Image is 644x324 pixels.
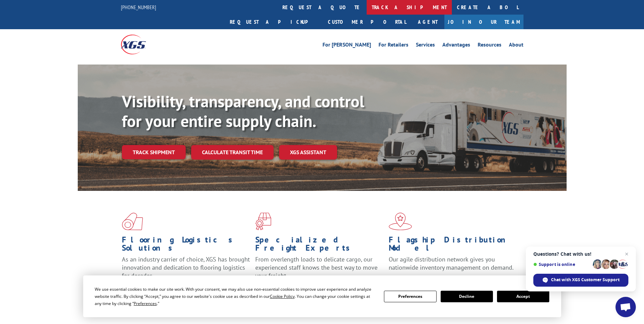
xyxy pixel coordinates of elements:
[323,42,371,50] a: For [PERSON_NAME]
[389,255,514,271] span: Our agile distribution network gives you nationwide inventory management on demand.
[442,42,470,50] a: Advantages
[533,262,590,267] span: Support is online
[191,145,274,160] a: Calculate transit time
[411,15,444,29] a: Agent
[83,275,561,317] div: Cookie Consent Prompt
[95,286,376,307] div: We use essential cookies to make our site work. With your consent, we may also use non-essential ...
[379,42,408,50] a: For Retailers
[389,213,412,230] img: xgs-icon-flagship-distribution-model-red
[384,291,436,302] button: Preferences
[533,251,628,257] span: Questions? Chat with us!
[441,291,493,302] button: Decline
[122,255,250,280] span: As an industry carrier of choice, XGS has brought innovation and dedication to flooring logistics...
[255,236,384,255] h1: Specialized Freight Experts
[389,236,517,255] h1: Flagship Distribution Model
[122,213,143,230] img: xgs-icon-total-supply-chain-intelligence-red
[270,293,295,299] span: Cookie Policy
[122,236,250,255] h1: Flooring Logistics Solutions
[416,42,435,50] a: Services
[533,274,628,287] div: Chat with XGS Customer Support
[623,250,631,258] span: Close chat
[122,145,186,159] a: Track shipment
[444,15,523,29] a: Join Our Team
[134,301,157,306] span: Preferences
[225,15,323,29] a: Request a pickup
[509,42,523,50] a: About
[255,255,384,286] p: From overlength loads to delicate cargo, our experienced staff knows the best way to move your fr...
[478,42,501,50] a: Resources
[551,277,620,283] span: Chat with XGS Customer Support
[497,291,549,302] button: Accept
[122,91,364,131] b: Visibility, transparency, and control for your entire supply chain.
[121,4,156,11] a: [PHONE_NUMBER]
[255,213,271,230] img: xgs-icon-focused-on-flooring-red
[615,297,636,317] div: Open chat
[279,145,337,160] a: XGS ASSISTANT
[323,15,411,29] a: Customer Portal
